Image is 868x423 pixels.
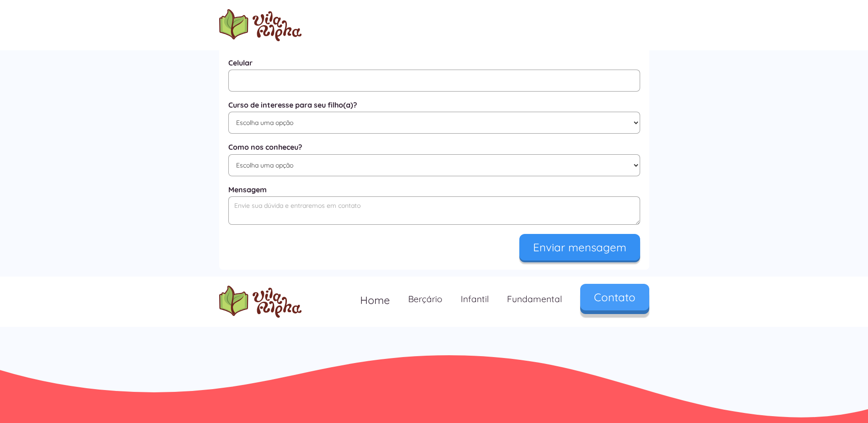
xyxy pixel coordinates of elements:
label: Celular [228,59,640,67]
input: Enviar mensagem [519,234,640,260]
a: home [219,286,302,318]
img: logo Escola Vila Alpha [219,286,302,318]
a: Infantil [452,286,498,313]
a: Berçário [399,286,452,313]
a: Fundamental [498,286,571,313]
img: logo Escola Vila Alpha [219,9,302,41]
a: Home [351,286,399,315]
label: Mensagem [228,185,640,194]
a: Contato [580,284,649,310]
label: Como nos conheceu? [228,143,640,152]
span: Home [360,293,390,307]
a: home [219,9,302,41]
input: Formato: (XX) XXXXX-XXXX [228,70,640,92]
label: Curso de interesse para seu filho(a)? [228,101,640,109]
